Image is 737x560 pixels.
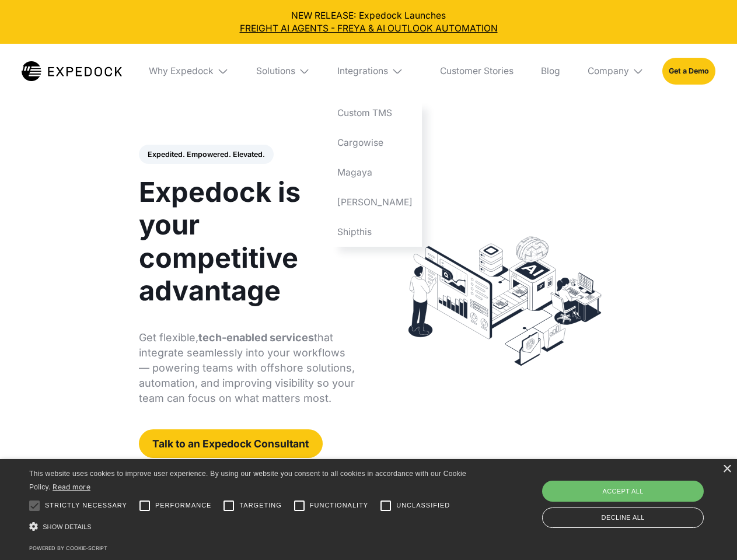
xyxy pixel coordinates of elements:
[543,434,737,560] iframe: Chat Widget
[532,44,569,99] a: Blog
[239,501,281,510] span: Targeting
[310,501,368,510] span: Functionality
[29,519,470,535] div: Show details
[247,44,319,99] div: Solutions
[139,330,355,406] p: Get flexible, that integrate seamlessly into your workflows — powering teams with offshore soluti...
[139,429,323,458] a: Talk to an Expedock Consultant
[198,331,314,344] strong: tech-enabled services
[149,65,214,77] div: Why Expedock
[329,157,422,187] a: Magaya
[329,44,422,99] div: Integrations
[662,58,715,84] a: Get a Demo
[139,176,355,307] h1: Expedock is your competitive advantage
[337,65,388,77] div: Integrations
[256,65,295,77] div: Solutions
[329,99,422,128] a: Custom TMS
[29,470,466,491] span: This website uses cookies to improve user experience. By using our website you consent to all coo...
[43,523,92,530] span: Show details
[329,217,422,247] a: Shipthis
[53,482,90,491] a: Read more
[9,9,728,35] div: NEW RELEASE: Expedock Launches
[329,128,422,158] a: Cargowise
[578,44,653,99] div: Company
[588,65,629,77] div: Company
[329,99,422,247] nav: Integrations
[329,187,422,217] a: [PERSON_NAME]
[140,44,238,99] div: Why Expedock
[155,501,212,510] span: Performance
[29,545,107,551] a: Powered by cookie-script
[396,501,450,510] span: Unclassified
[431,44,522,99] a: Customer Stories
[9,22,728,35] a: FREIGHT AI AGENTS - FREYA & AI OUTLOOK AUTOMATION
[45,501,127,510] span: Strictly necessary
